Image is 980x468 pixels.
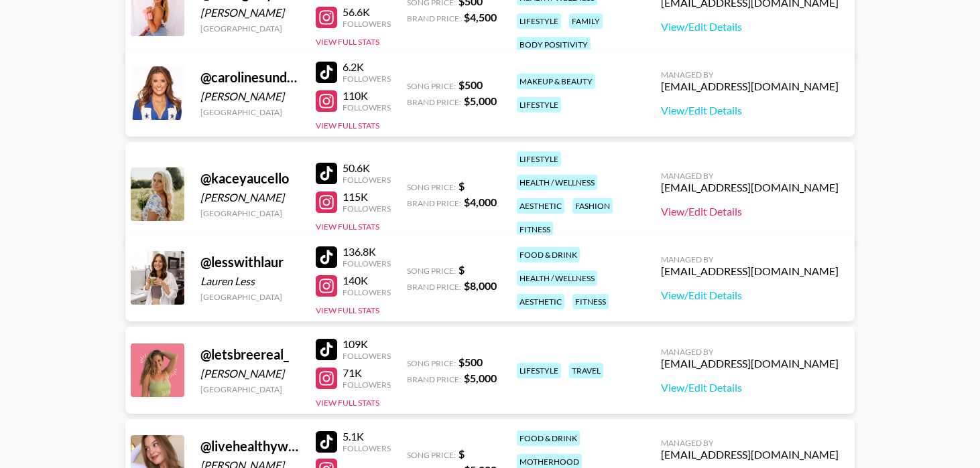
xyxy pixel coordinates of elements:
[200,208,300,218] div: [GEOGRAPHIC_DATA]
[569,13,603,29] div: family
[517,37,591,52] div: body positivity
[517,13,561,29] div: lifestyle
[343,89,391,102] div: 110K
[407,282,461,292] span: Brand Price:
[464,196,497,208] strong: $ 4,000
[661,448,839,461] div: [EMAIL_ADDRESS][DOMAIN_NAME]
[517,97,561,112] div: lifestyle
[200,191,300,204] div: [PERSON_NAME]
[343,161,391,175] div: 50.6K
[343,287,391,297] div: Followers
[464,372,497,384] strong: $ 5,000
[661,70,839,80] div: Managed By
[517,222,553,237] div: fitness
[343,258,391,268] div: Followers
[200,346,300,363] div: @ letsbreereal_
[343,5,391,19] div: 56.6K
[517,198,564,214] div: aesthetic
[200,367,300,380] div: [PERSON_NAME]
[661,438,839,448] div: Managed By
[517,74,595,89] div: makeup & beauty
[661,264,839,278] div: [EMAIL_ADDRESS][DOMAIN_NAME]
[661,20,839,33] a: View/Edit Details
[343,274,391,287] div: 140K
[458,78,483,91] strong: $ 500
[464,279,497,292] strong: $ 8,000
[661,104,839,117] a: View/Edit Details
[343,60,391,74] div: 6.2K
[661,205,839,218] a: View/Edit Details
[517,363,561,378] div: lifestyle
[464,11,497,23] strong: $ 4,500
[407,266,456,276] span: Song Price:
[464,94,497,107] strong: $ 5,000
[343,366,391,380] div: 71K
[343,74,391,84] div: Followers
[661,181,839,194] div: [EMAIL_ADDRESS][DOMAIN_NAME]
[343,190,391,204] div: 115K
[517,431,580,446] div: food & drink
[407,182,456,192] span: Song Price:
[343,175,391,185] div: Followers
[343,102,391,112] div: Followers
[458,263,465,276] strong: $
[661,381,839,394] a: View/Edit Details
[661,357,839,370] div: [EMAIL_ADDRESS][DOMAIN_NAME]
[407,374,461,384] span: Brand Price:
[407,450,456,460] span: Song Price:
[661,80,839,93] div: [EMAIL_ADDRESS][DOMAIN_NAME]
[517,247,580,262] div: food & drink
[458,356,483,368] strong: $ 500
[200,384,300,394] div: [GEOGRAPHIC_DATA]
[343,430,391,443] div: 5.1K
[200,292,300,302] div: [GEOGRAPHIC_DATA]
[343,351,391,361] div: Followers
[661,289,839,302] a: View/Edit Details
[661,347,839,357] div: Managed By
[517,175,597,190] div: health / wellness
[200,6,300,19] div: [PERSON_NAME]
[569,363,603,378] div: travel
[200,438,300,455] div: @ livehealthywithlexi
[200,107,300,117] div: [GEOGRAPHIC_DATA]
[407,97,461,107] span: Brand Price:
[200,90,300,103] div: [PERSON_NAME]
[343,443,391,453] div: Followers
[458,447,465,460] strong: $
[316,398,379,408] button: View Full Stats
[200,275,300,288] div: Lauren Less
[517,294,564,309] div: aesthetic
[407,358,456,368] span: Song Price:
[316,222,379,232] button: View Full Stats
[661,254,839,264] div: Managed By
[343,245,391,258] div: 136.8K
[343,19,391,29] div: Followers
[661,171,839,181] div: Managed By
[572,294,609,309] div: fitness
[200,254,300,270] div: @ lesswithlaur
[407,198,461,208] span: Brand Price:
[200,23,300,33] div: [GEOGRAPHIC_DATA]
[343,204,391,214] div: Followers
[316,121,379,131] button: View Full Stats
[316,37,379,47] button: View Full Stats
[407,81,456,91] span: Song Price:
[200,170,300,187] div: @ kaceyaucello
[407,13,461,23] span: Brand Price:
[200,69,300,86] div: @ carolinesundvold0
[458,179,465,192] strong: $
[343,380,391,390] div: Followers
[572,198,613,214] div: fashion
[517,270,597,286] div: health / wellness
[316,305,379,315] button: View Full Stats
[343,337,391,351] div: 109K
[517,151,561,167] div: lifestyle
